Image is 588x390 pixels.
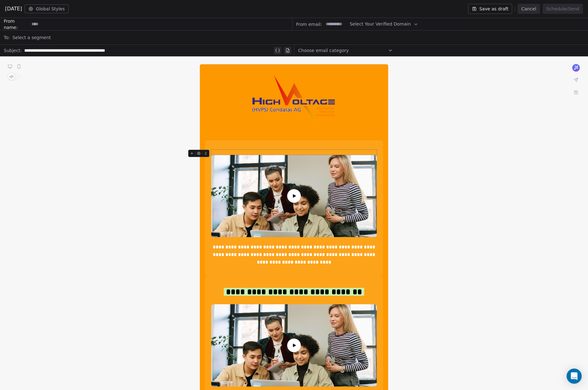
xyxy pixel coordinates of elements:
[298,47,349,54] span: Choose email category
[517,4,540,14] button: Cancel
[350,21,411,27] span: Select Your Verified Domain
[296,21,322,27] span: From email:
[25,4,69,13] button: Global Styles
[468,4,512,14] button: Save as draft
[12,34,51,41] span: Select a segment
[4,47,22,55] span: Subject:
[4,34,10,41] span: To:
[5,5,22,13] span: [DATE]
[4,18,29,31] span: From name:
[567,369,582,384] div: Open Intercom Messenger
[543,4,583,14] button: Schedule/Send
